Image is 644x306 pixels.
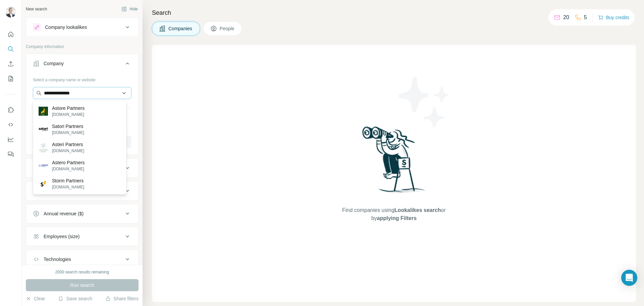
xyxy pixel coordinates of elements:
[26,251,138,267] button: Technologies
[52,141,84,148] p: Asteri Partners
[598,13,629,22] button: Buy credits
[5,28,16,40] button: Quick start
[44,210,84,217] div: Annual revenue ($)
[5,43,16,55] button: Search
[5,148,16,160] button: Feedback
[5,58,16,70] button: Enrich CSV
[52,166,85,172] p: [DOMAIN_NAME]
[168,25,193,32] span: Companies
[26,55,138,74] button: Company
[52,123,84,130] p: Satori Partners
[45,24,87,31] div: Company lookalikes
[52,105,85,112] p: Astore Partners
[220,25,235,32] span: People
[359,125,429,200] img: Surfe Illustration - Woman searching with binoculars
[394,72,454,132] img: Surfe Illustration - Stars
[5,73,16,85] button: My lists
[52,177,84,184] p: Storm Partners
[377,215,417,221] span: applying Filters
[117,4,143,14] button: Hide
[33,74,131,83] div: Select a company name or website
[44,233,79,240] div: Employees (size)
[340,206,447,222] span: Find companies using or by
[39,106,48,116] img: Astore Partners
[563,13,569,21] p: 20
[52,112,85,118] p: [DOMAIN_NAME]
[26,160,138,176] button: Industry
[52,148,84,154] p: [DOMAIN_NAME]
[621,270,637,286] div: Open Intercom Messenger
[584,13,587,21] p: 5
[105,295,139,302] button: Share filters
[39,161,48,170] img: Astero Partners
[5,133,16,145] button: Dashboard
[39,143,48,152] img: Asteri Partners
[44,256,71,263] div: Technologies
[5,104,16,116] button: Use Surfe on LinkedIn
[5,7,16,17] img: Avatar
[44,60,64,67] div: Company
[26,206,138,222] button: Annual revenue ($)
[26,6,47,12] div: New search
[26,228,138,245] button: Employees (size)
[52,159,85,166] p: Astero Partners
[394,207,441,213] span: Lookalikes search
[152,8,636,17] h4: Search
[58,295,92,302] button: Save search
[5,119,16,131] button: Use Surfe API
[52,184,84,190] p: [DOMAIN_NAME]
[26,44,139,50] p: Company information
[52,130,84,136] p: [DOMAIN_NAME]
[39,179,48,188] img: Storm Partners
[26,19,138,35] button: Company lookalikes
[26,295,45,302] button: Clear
[26,183,138,199] button: HQ location
[55,269,109,275] div: 2000 search results remaining
[39,125,48,134] img: Satori Partners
